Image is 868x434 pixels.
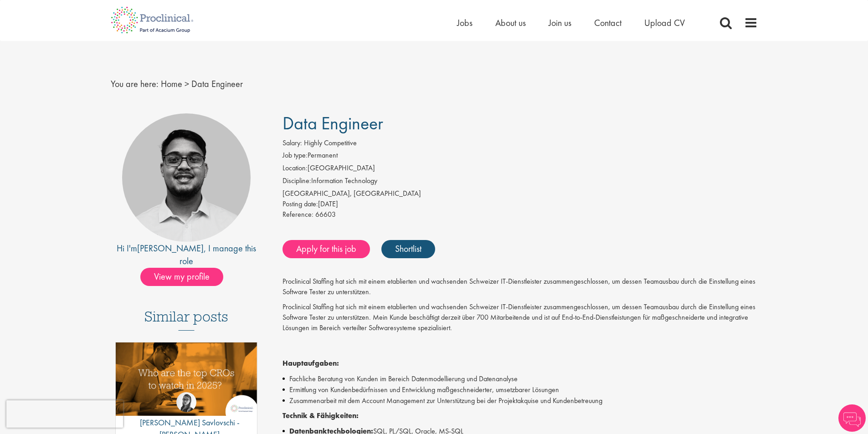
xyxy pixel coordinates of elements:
a: Upload CV [644,17,685,29]
p: Proclinical Staffing hat sich mit einem etablierten und wachsenden Schweizer IT-Dienstleister zus... [282,276,758,297]
img: imeage of recruiter Timothy Deschamps [122,113,251,242]
a: Join us [549,17,571,29]
span: Posting date: [282,199,318,209]
div: Hi I'm , I manage this role [111,242,262,268]
a: breadcrumb link [161,78,182,90]
span: View my profile [140,268,223,286]
strong: Technik & Fähigkeiten: [282,411,359,420]
span: Data Engineer [191,78,243,90]
li: Permanent [282,150,758,163]
h3: Similar posts [144,309,228,331]
a: View my profile [140,270,232,281]
li: [GEOGRAPHIC_DATA] [282,163,758,176]
strong: Hauptaufgaben: [282,358,339,368]
img: Theodora Savlovschi - Wicks [176,392,196,412]
label: Discipline: [282,176,311,186]
iframe: reCAPTCHA [6,400,123,428]
a: Apply for this job [282,240,370,258]
a: [PERSON_NAME] [137,242,204,254]
p: Proclinical Staffing hat sich mit einem etablierten und wachsenden Schweizer IT-Dienstleister zus... [282,302,758,333]
a: About us [495,17,526,29]
span: 66603 [315,209,336,219]
img: Top 10 CROs 2025 | Proclinical [116,342,257,416]
label: Location: [282,163,308,174]
a: Shortlist [381,240,435,258]
span: > [185,78,189,90]
div: [DATE] [282,199,758,209]
li: Ermittlung von Kundenbedürfnissen und Entwicklung maßgeschneiderter, umsetzbarer Lösungen [282,384,758,395]
label: Salary: [282,138,302,148]
li: Fachliche Beratung von Kunden im Bereich Datenmodellierung und Datenanalyse [282,373,758,384]
span: Data Engineer [282,112,383,135]
a: Link to a post [116,342,257,423]
li: Zusammenarbeit mit dem Account Management zur Unterstützung bei der Projektakquise und Kundenbetr... [282,395,758,406]
span: You are here: [111,78,159,90]
img: Chatbot [838,404,866,432]
label: Job type: [282,150,308,161]
span: Highly Competitive [304,138,357,148]
a: Contact [594,17,621,29]
label: Reference: [282,209,313,220]
li: Information Technology [282,176,758,189]
a: Jobs [457,17,473,29]
div: [GEOGRAPHIC_DATA], [GEOGRAPHIC_DATA] [282,189,758,199]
